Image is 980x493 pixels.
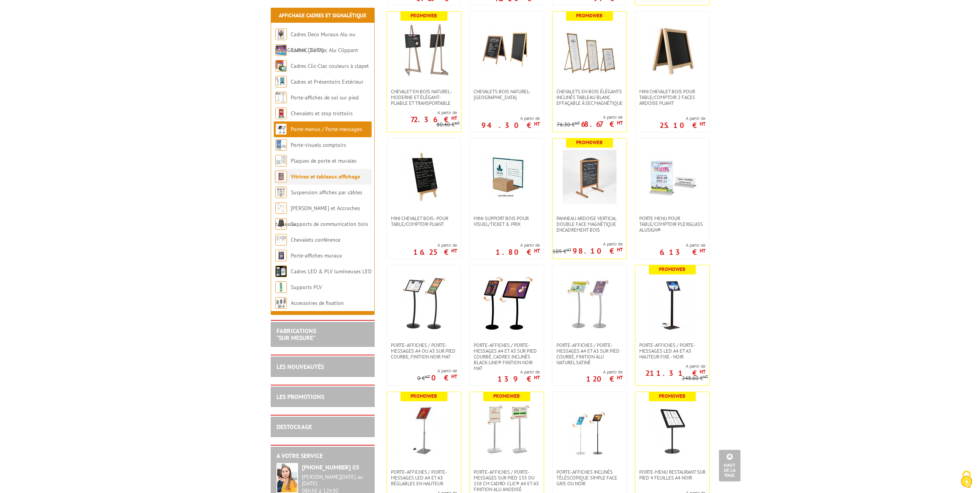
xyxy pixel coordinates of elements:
p: 16.25 € [413,250,457,254]
img: Accessoires de fixation [275,297,287,309]
a: DESTOCKAGE [276,423,312,431]
a: Chevalets conférence [291,236,340,243]
button: Cookies (fenêtre modale) [953,467,980,493]
sup: HT [566,247,571,252]
a: Porte-affiches / Porte-messages LED A4 et A3 réglables en hauteur [387,469,461,486]
a: Accessoires de fixation [291,300,344,306]
a: Cadres Clic-Clac couleurs à clapet [291,62,369,69]
sup: HT [700,368,705,375]
a: Mini Chevalet bois pour Table/comptoir 2 faces Ardoise Pliant [635,89,709,106]
img: Cadres LED & PLV lumineuses LED [275,266,287,277]
a: Porte-menus / Porte-messages [291,126,362,133]
p: 109 € [553,249,571,254]
span: Porte-affiches / Porte-messages A4 et A3 sur pied courbé, cadres inclinés Black-Line® finition no... [474,342,540,371]
a: FABRICATIONS"Sur Mesure" [276,327,316,342]
sup: HT [451,373,457,380]
p: 76.30 € [557,122,580,128]
a: LES NOUVEAUTÉS [276,363,324,370]
a: Porte Menu pour table/comptoir Plexiglass AluSign® [635,215,709,233]
span: Porte-Menu Restaurant sur Pied 4 feuilles A4 Noir [639,469,705,481]
a: Affichage Cadres et Signalétique [279,12,366,19]
sup: HT [617,246,623,253]
span: A partir de [387,109,457,116]
a: Chevalets en bois élégants inclinés tableau blanc effaçable à sec magnétique [553,89,627,106]
img: Porte-affiches inclinés téléscopique simple face gris ou noir [563,404,616,458]
p: 98.10 € [573,249,623,253]
img: widget-service.jpg [276,463,298,493]
p: 0 € [431,375,457,380]
div: [PERSON_NAME][DATE] au [DATE] [302,474,369,487]
img: Supports PLV [275,281,287,293]
b: Promoweb [410,393,437,399]
span: A partir de [481,115,540,121]
img: Plaques de porte et murales [275,155,287,167]
img: Porte-affiches muraux [275,250,287,261]
p: 211.31 € [645,371,705,375]
a: Cadres Deco Muraux Alu ou [GEOGRAPHIC_DATA] [275,31,355,54]
span: Porte-affiches / Porte-messages sur pied 133 ou 158 cm Cadro-Clic® A4 et A3 finition alu anodisé [474,469,540,492]
img: Mini Chevalet Bois- pour table/comptoir pliant [397,150,451,204]
span: Porte Menu pour table/comptoir Plexiglass AluSign® [639,215,705,233]
a: Panneau Ardoise Vertical double face Magnétique encadrement Bois [553,215,627,233]
a: Porte-Menu Restaurant sur Pied 4 feuilles A4 Noir [635,469,709,481]
p: 80.40 € [437,122,460,128]
img: Cadres Clic-Clac couleurs à clapet [275,60,287,72]
img: Porte-affiches de sol sur pied [275,92,287,103]
sup: HT [425,374,430,379]
span: Mini Chevalet bois pour Table/comptoir 2 faces Ardoise Pliant [639,89,705,106]
span: Chevalets en bois élégants inclinés tableau blanc effaçable à sec magnétique [556,89,623,106]
a: Porte-affiches muraux [291,252,342,259]
a: Porte-affiches / Porte-messages A4 et A3 sur pied courbé, finition alu naturel satiné [553,342,627,365]
a: Porte-affiches inclinés téléscopique simple face gris ou noir [553,469,627,486]
img: Porte-menus / Porte-messages [275,123,287,135]
sup: HT [451,115,457,121]
sup: HT [451,247,457,254]
span: Porte-affiches / Porte-messages LED A4 et A3 hauteur fixe - Noir [639,342,705,360]
img: Suspension affiches par câbles [275,187,287,198]
span: A partir de [557,114,623,120]
p: 120 € [586,377,623,381]
span: Chevalet en bois naturel -moderne et élégant- Pliable et transportable [391,89,457,106]
sup: HT [455,120,460,126]
img: Chevalets conférence [275,234,287,246]
img: Chevalets en bois élégants inclinés tableau blanc effaçable à sec magnétique [563,23,616,77]
img: Porte-visuels comptoirs [275,139,287,151]
a: Cadres et Présentoirs Extérieur [291,78,364,85]
p: 6.13 € [660,250,705,254]
img: Porte Menu pour table/comptoir Plexiglass AluSign® [645,150,699,204]
a: Haut de la page [719,450,740,481]
sup: HT [700,247,705,254]
a: [PERSON_NAME] et Accroches tableaux [275,205,360,227]
img: Chevalets et stop trottoirs [275,108,287,119]
span: A partir de [660,242,705,248]
img: Vitrines et tableaux affichage [275,171,287,182]
a: Porte-affiches / Porte-messages sur pied 133 ou 158 cm Cadro-Clic® A4 et A3 finition alu anodisé [470,469,544,492]
img: Porte-affiches / Porte-messages A4 et A3 sur pied courbé, cadres inclinés Black-Line® finition no... [480,277,534,331]
a: Supports PLV [291,284,322,291]
p: 68.67 € [581,122,623,126]
span: A partir de [417,368,457,374]
p: 72.36 € [410,117,457,122]
span: Porte-affiches / Porte-messages A4 et A3 sur pied courbé, finition alu naturel satiné [556,342,623,365]
sup: HT [703,374,708,379]
img: Porte-affiches / Porte-messages A4 ou A3 sur pied courbe, finition noir mat [397,277,451,331]
span: A partir de [635,363,705,369]
a: Plaques de porte et murales [291,157,357,164]
span: Chevalets Bois naturel- [GEOGRAPHIC_DATA] [474,89,540,100]
img: Porte-affiches / Porte-messages LED A4 et A3 réglables en hauteur [397,404,451,458]
img: Chevalet en bois naturel -moderne et élégant- Pliable et transportable [397,23,451,77]
a: Porte-affiches de sol sur pied [291,94,358,101]
p: 1.80 € [496,250,540,254]
span: Panneau Ardoise Vertical double face Magnétique encadrement Bois [556,215,623,233]
img: Cookies (fenêtre modale) [957,470,976,489]
span: Mini Chevalet Bois- pour table/comptoir pliant [391,215,457,227]
a: Suspension affiches par câbles [291,189,362,196]
a: Chevalets Bois naturel- [GEOGRAPHIC_DATA] [470,89,544,100]
span: A partir de [553,241,623,247]
a: Porte-visuels comptoirs [291,141,346,148]
img: Cadres Deco Muraux Alu ou Bois [275,29,287,40]
a: Supports de communication bois [291,220,368,227]
span: A partir de [498,369,540,375]
span: A partir de [586,369,623,375]
b: Promoweb [659,266,685,273]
